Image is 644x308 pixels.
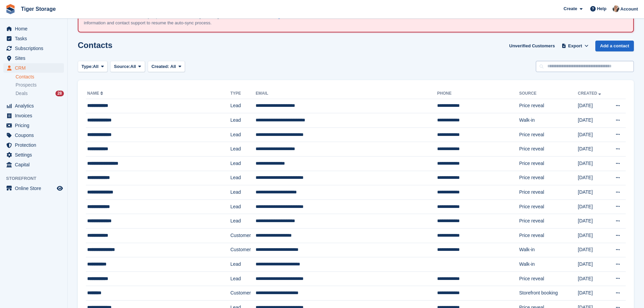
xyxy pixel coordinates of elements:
span: Export [568,43,582,49]
span: Storefront [6,175,67,182]
span: Online Store [15,184,55,193]
span: Deals [16,90,28,97]
td: Lead [230,271,256,286]
td: Customer [230,229,256,243]
td: [DATE] [578,229,608,243]
img: Becky Martin [613,5,619,12]
td: [DATE] [578,257,608,272]
a: Tiger Storage [18,3,58,15]
a: Contacts [16,74,64,80]
td: [DATE] [578,199,608,214]
button: Type: All [78,61,108,72]
td: Storefront booking [519,286,578,301]
button: Export [560,41,590,52]
div: 28 [55,91,64,96]
td: Price reveal [519,185,578,200]
td: Lead [230,157,256,171]
span: Help [597,5,606,12]
a: Add a contact [595,41,634,52]
td: Customer [230,243,256,257]
span: Type: [81,63,93,70]
span: Capital [15,160,55,169]
span: All [170,64,176,69]
th: Source [519,88,578,99]
td: Price reveal [519,271,578,286]
a: menu [3,34,64,43]
td: [DATE] [578,243,608,257]
span: CRM [15,63,55,73]
td: Lead [230,171,256,185]
span: Account [620,6,638,13]
a: menu [3,44,64,53]
td: [DATE] [578,171,608,185]
span: All [130,63,136,70]
td: [DATE] [578,142,608,157]
td: [DATE] [578,286,608,301]
a: Deals 28 [16,90,64,97]
span: Created: [151,64,169,69]
span: Analytics [15,101,55,111]
td: Price reveal [519,171,578,185]
button: Source: All [110,61,145,72]
span: Protection [15,140,55,150]
td: Walk-in [519,243,578,257]
span: Home [15,24,55,33]
th: Email [256,88,437,99]
a: Prospects [16,81,64,89]
td: Price reveal [519,157,578,171]
a: menu [3,111,64,120]
a: menu [3,140,64,150]
td: Price reveal [519,127,578,142]
a: menu [3,101,64,111]
span: Subscriptions [15,44,55,53]
td: Customer [230,286,256,301]
td: Price reveal [519,214,578,229]
span: Tasks [15,34,55,43]
td: Lead [230,214,256,229]
td: Price reveal [519,99,578,113]
td: Price reveal [519,199,578,214]
td: Lead [230,199,256,214]
a: menu [3,131,64,140]
td: Lead [230,142,256,157]
a: menu [3,150,64,160]
td: [DATE] [578,157,608,171]
td: Lead [230,185,256,200]
span: Prospects [16,82,37,88]
a: menu [3,121,64,130]
td: [DATE] [578,113,608,128]
span: Settings [15,150,55,160]
button: Created: All [148,61,185,72]
td: [DATE] [578,185,608,200]
a: Created [578,91,602,96]
td: Price reveal [519,229,578,243]
td: [DATE] [578,271,608,286]
span: Create [564,5,577,12]
a: Preview store [56,184,64,192]
a: knowledge base [260,14,294,19]
td: [DATE] [578,127,608,142]
img: stora-icon-8386f47178a22dfd0bd8f6a31ec36ba5ce8667c1dd55bd0f319d3a0aa187defe.svg [5,4,16,14]
td: Lead [230,257,256,272]
a: menu [3,160,64,169]
span: Source: [114,63,130,70]
p: An error occurred with the auto-sync process for the site: Tiger Storage . Please review the for ... [84,13,320,26]
span: All [93,63,99,70]
td: Price reveal [519,142,578,157]
td: [DATE] [578,99,608,113]
span: Invoices [15,111,55,120]
th: Type [230,88,256,99]
span: Pricing [15,121,55,130]
span: Sites [15,53,55,63]
a: menu [3,53,64,63]
a: menu [3,184,64,193]
h1: Contacts [78,41,113,50]
td: Walk-in [519,257,578,272]
td: [DATE] [578,214,608,229]
td: Lead [230,99,256,113]
a: Name [87,91,104,96]
span: Coupons [15,131,55,140]
a: menu [3,24,64,33]
td: Lead [230,113,256,128]
td: Walk-in [519,113,578,128]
